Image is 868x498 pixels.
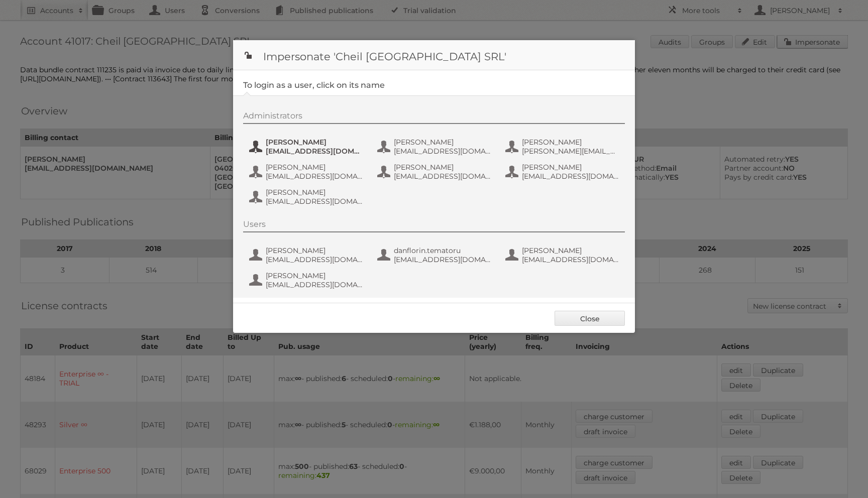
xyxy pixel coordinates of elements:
span: [PERSON_NAME] [394,163,491,172]
button: [PERSON_NAME] [EMAIL_ADDRESS][DOMAIN_NAME] [248,137,366,157]
span: [PERSON_NAME] [522,138,619,147]
span: [EMAIL_ADDRESS][DOMAIN_NAME] [266,172,363,181]
span: [EMAIL_ADDRESS][DOMAIN_NAME] [522,172,619,181]
span: [EMAIL_ADDRESS][DOMAIN_NAME] [394,255,491,264]
span: [EMAIL_ADDRESS][DOMAIN_NAME] [394,147,491,156]
span: [PERSON_NAME] [266,163,363,172]
button: [PERSON_NAME] [PERSON_NAME][EMAIL_ADDRESS][DOMAIN_NAME] [504,137,622,157]
span: [EMAIL_ADDRESS][DOMAIN_NAME] [266,197,363,206]
button: danflorin.tematoru [EMAIL_ADDRESS][DOMAIN_NAME] [376,245,494,265]
div: Administrators [243,111,625,124]
span: danflorin.tematoru [394,246,491,255]
span: [PERSON_NAME] [266,138,363,147]
span: [EMAIL_ADDRESS][DOMAIN_NAME] [266,147,363,156]
div: Users [243,219,625,232]
span: [PERSON_NAME][EMAIL_ADDRESS][DOMAIN_NAME] [522,147,619,156]
span: [EMAIL_ADDRESS][DOMAIN_NAME] [266,280,363,289]
button: [PERSON_NAME] [EMAIL_ADDRESS][DOMAIN_NAME] [248,245,366,265]
a: Close [555,311,625,326]
button: [PERSON_NAME] [EMAIL_ADDRESS][DOMAIN_NAME] [248,270,366,290]
button: [PERSON_NAME] [EMAIL_ADDRESS][DOMAIN_NAME] [376,137,494,157]
legend: To login as a user, click on its name [243,80,385,90]
span: [EMAIL_ADDRESS][DOMAIN_NAME] [394,172,491,181]
span: [PERSON_NAME] [522,246,619,255]
button: [PERSON_NAME] [EMAIL_ADDRESS][DOMAIN_NAME] [248,187,366,207]
span: [PERSON_NAME] [394,138,491,147]
button: [PERSON_NAME] [EMAIL_ADDRESS][DOMAIN_NAME] [248,162,366,182]
button: [PERSON_NAME] [EMAIL_ADDRESS][DOMAIN_NAME] [376,162,494,182]
button: [PERSON_NAME] [EMAIL_ADDRESS][DOMAIN_NAME] [504,162,622,182]
span: [PERSON_NAME] [266,246,363,255]
button: [PERSON_NAME] [EMAIL_ADDRESS][DOMAIN_NAME] [504,245,622,265]
span: [PERSON_NAME] [266,271,363,280]
span: [PERSON_NAME] [522,163,619,172]
span: [PERSON_NAME] [266,188,363,197]
h1: Impersonate 'Cheil [GEOGRAPHIC_DATA] SRL' [233,40,635,70]
span: [EMAIL_ADDRESS][DOMAIN_NAME] [522,255,619,264]
span: [EMAIL_ADDRESS][DOMAIN_NAME] [266,255,363,264]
